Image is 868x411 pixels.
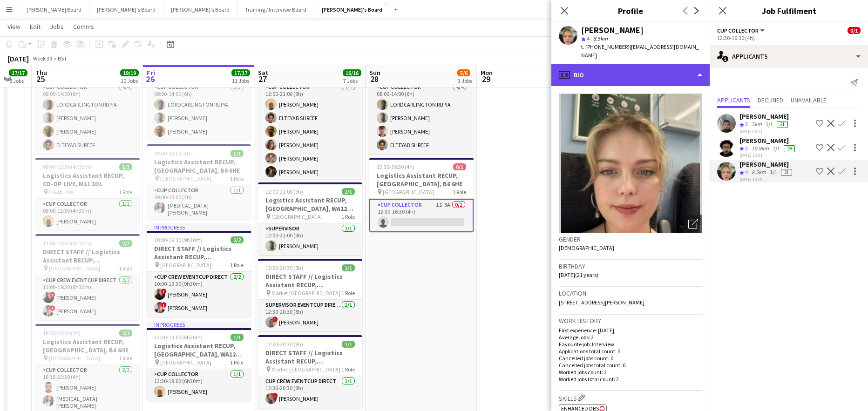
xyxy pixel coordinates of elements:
span: 18:30-22:30 (4h) [43,330,81,337]
div: [PERSON_NAME] [739,112,790,121]
app-job-card: 12:30-20:30 (8h)1/1DIRECT STAFF // Logistics Assistant RECUP, [GEOGRAPHIC_DATA] Market [GEOGRAPHI... [258,259,362,331]
div: 10 Jobs [121,77,138,84]
app-card-role: CUP CREW EVENTCUP DIRECT1/112:30-20:30 (8h)![PERSON_NAME] [258,376,362,408]
div: Open photos pop-in [684,215,702,233]
app-skills-label: 1/1 [773,145,780,152]
app-card-role: CUP COLLECTOR4/408:00-14:00 (6h)LORDCARLINGTON RUPIA[PERSON_NAME][PERSON_NAME]ELTEYAB SHREEF [369,82,474,154]
span: 1 Role [341,366,355,373]
span: 2/2 [119,240,132,247]
span: [GEOGRAPHIC_DATA] [160,359,211,366]
span: [GEOGRAPHIC_DATA] [160,262,211,269]
span: Market [GEOGRAPHIC_DATA] [271,366,340,373]
span: 12:30-20:30 (8h) [265,264,303,271]
span: 12:30-16:30 (4h) [377,163,414,170]
img: Crew avatar or photo [559,94,702,233]
h3: DIRECT STAFF // Logistics Assistant RECUP, [GEOGRAPHIC_DATA] [258,272,362,289]
div: 7 Jobs [343,77,361,84]
span: Comms [73,22,94,31]
span: 1 Role [119,189,132,195]
div: [PERSON_NAME] [581,26,644,34]
span: 12:30-20:30 (8h) [265,341,303,348]
span: 3 [745,121,748,128]
div: In progress [147,223,251,231]
span: | [EMAIL_ADDRESS][DOMAIN_NAME] [581,43,699,59]
span: [GEOGRAPHIC_DATA] [383,189,434,195]
span: 17/17 [9,69,27,76]
span: 19/19 [120,69,139,76]
p: Worked jobs total count: 2 [559,376,702,383]
span: 2/2 [231,236,244,243]
button: [PERSON_NAME]'s Board [314,0,390,19]
div: [DATE] 08:21 [739,128,790,135]
div: 8 Jobs [9,77,27,84]
span: Thu [35,68,47,77]
p: First experience: [DATE] [559,327,702,334]
span: 09:00-13:00 (4h) [154,150,192,157]
div: [DATE] 13:59 [739,176,794,182]
app-card-role: SUPERVISOR EVENTCUP DIRECT1/112:30-20:30 (8h)![PERSON_NAME] [258,300,362,331]
span: 1 Role [119,355,132,362]
span: 1 Role [341,213,355,220]
h3: Logistics Assistant RECUP, [GEOGRAPHIC_DATA], B6 6HE [147,158,251,175]
button: [PERSON_NAME]'s Board [89,0,163,19]
div: 08:00-14:00 (6h)4/4Logistics Assistant RECUP, CO-OP LIVE, M11 3DL Co-op Live1 RoleCUP COLLECTOR4/... [35,41,140,154]
span: 1/1 [342,341,355,348]
span: View [7,22,20,31]
span: 1 Role [230,175,244,182]
app-job-card: 12:00-21:00 (9h)7/7Logistics Assistant RECUP, [GEOGRAPHIC_DATA], WA12 0HQ [GEOGRAPHIC_DATA]1 Role... [258,41,362,179]
span: 0/1 [453,163,466,170]
span: Edit [30,22,41,31]
a: View [4,20,24,33]
span: 26 [145,74,155,84]
div: 21 [777,121,788,128]
span: 1/1 [231,150,244,157]
span: 1 Role [119,265,132,272]
h3: Profile [551,5,710,17]
button: CUP COLLECTOR [717,27,766,34]
span: Mon [481,68,493,77]
p: Cancelled jobs count: 0 [559,355,702,362]
span: 16/16 [343,69,361,76]
span: 12:00-21:00 (9h) [265,188,303,195]
app-card-role: Supervisor1/112:00-21:00 (9h)[PERSON_NAME] [258,223,362,255]
div: [PERSON_NAME] [739,160,794,168]
h3: Logistics Assistant RECUP, [GEOGRAPHIC_DATA], B6 6HE [35,337,140,354]
span: 08:00-12:30 (4h30m) [43,163,91,170]
h3: Logistics Assistant RECUP, CO-OP LIVE, M11 3DL [35,171,140,188]
h3: Birthday [559,262,702,270]
div: [DATE] 12:01 [739,152,797,158]
h3: Job Fulfilment [710,5,868,17]
div: In progress [147,321,251,328]
span: 2/2 [119,330,132,337]
app-card-role: CUP COLLECTOR1/108:00-12:30 (4h30m)[PERSON_NAME] [35,199,140,230]
app-job-card: In progress12:30-19:00 (6h30m)1/1Logistics Assistant RECUP, [GEOGRAPHIC_DATA], WA12 0HQ [GEOGRAPH... [147,321,251,401]
span: Market [GEOGRAPHIC_DATA] [271,290,340,296]
div: 08:00-14:00 (6h)3/3Logistics Assistant RECUP, CO-OP LIVE, M11 3DL Co-op Live1 RoleCUP COLLECTOR3/... [147,41,251,141]
div: 3 Jobs [458,77,472,84]
span: Sat [258,68,268,77]
a: Edit [26,20,44,33]
app-card-role: CUP COLLECTOR3/308:00-14:00 (6h)LORDCARLINGTON RUPIA[PERSON_NAME][PERSON_NAME] [147,82,251,141]
app-job-card: 09:00-13:00 (4h)1/1Logistics Assistant RECUP, [GEOGRAPHIC_DATA], B6 6HE [GEOGRAPHIC_DATA]1 RoleCU... [147,144,251,220]
app-job-card: 11:00-19:30 (8h30m)2/2DIRECT STAFF // Logistics Assistant RECUP, [GEOGRAPHIC_DATA], CB8 0TF [GEOG... [35,234,140,320]
span: 1/1 [342,188,355,195]
app-job-card: 12:30-20:30 (8h)1/1DIRECT STAFF // Logistics Assistant RECUP, [GEOGRAPHIC_DATA] Market [GEOGRAPHI... [258,335,362,408]
button: [PERSON_NAME] Board [19,0,89,19]
span: Applicants [717,97,750,103]
span: 1/1 [342,264,355,271]
span: ! [50,292,55,297]
div: 08:00-12:30 (4h30m)1/1Logistics Assistant RECUP, CO-OP LIVE, M11 3DL Co-op Live1 RoleCUP COLLECTO... [35,158,140,230]
p: Worked jobs count: 2 [559,369,702,376]
app-job-card: 12:00-21:00 (9h)1/1Logistics Assistant RECUP, [GEOGRAPHIC_DATA], WA12 0HQ [GEOGRAPHIC_DATA]1 Role... [258,182,362,255]
h3: DIRECT STAFF // Logistics Assistant RECUP, [GEOGRAPHIC_DATA], CB8 0TF [35,248,140,264]
app-job-card: 08:00-14:00 (6h)4/4Logistics Assistant RECUP, CO-OP LIVE, M11 3DL Co-op Live1 RoleCUP COLLECTOR4/... [369,41,474,154]
span: Co-op Live [49,189,73,195]
span: ! [161,302,167,308]
app-card-role: CUP COLLECTOR1/109:00-13:00 (4h)[MEDICAL_DATA][PERSON_NAME] [147,185,251,220]
h3: DIRECT STAFF // Logistics Assistant RECUP, [GEOGRAPHIC_DATA], CB8 0TF [147,244,251,261]
span: Sun [369,68,380,77]
span: 25 [34,74,47,84]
